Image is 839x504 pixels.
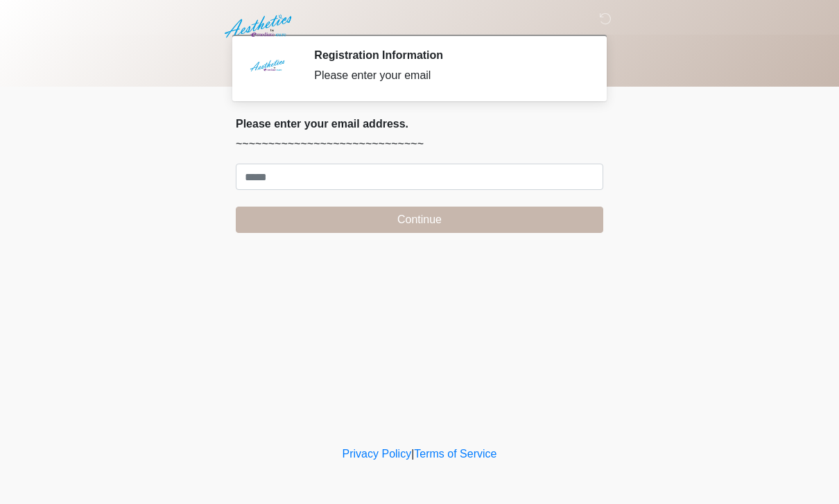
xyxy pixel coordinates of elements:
img: Agent Avatar [246,49,288,90]
h2: Please enter your email address. [236,117,603,130]
a: Terms of Service [414,448,496,460]
div: Please enter your email [314,67,582,84]
h2: Registration Information [314,49,582,62]
p: ~~~~~~~~~~~~~~~~~~~~~~~~~~~~~ [236,136,603,153]
img: Aesthetics by Emediate Cure Logo [222,10,297,42]
a: | [411,448,414,460]
button: Continue [236,207,603,233]
a: Privacy Policy [343,448,412,460]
